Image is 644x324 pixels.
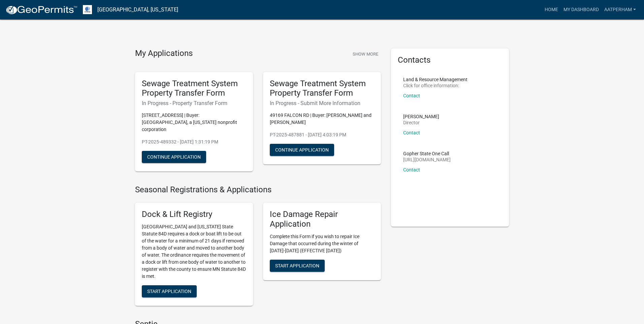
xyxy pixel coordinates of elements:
p: Gopher State One Call [403,151,451,156]
p: PT-2025-487881 - [DATE] 4:03:19 PM [270,131,374,138]
a: Contact [403,167,420,172]
h5: Contacts [398,55,502,65]
a: AATPerham [602,3,639,16]
a: Home [542,3,561,16]
p: Land & Resource Management [403,77,468,82]
h5: Dock & Lift Registry [142,209,246,219]
p: Director [403,120,439,125]
button: Continue Application [270,144,334,156]
h5: Ice Damage Repair Application [270,209,374,229]
a: Contact [403,130,420,135]
button: Start Application [142,285,197,297]
p: [URL][DOMAIN_NAME] [403,157,451,162]
p: PT-2025-489332 - [DATE] 1:31:19 PM [142,138,246,145]
p: Click for office information: [403,83,468,88]
p: [GEOGRAPHIC_DATA] and [US_STATE] State Statute 84D requires a dock or boat lift to be out of the ... [142,223,246,280]
img: Otter Tail County, Minnesota [83,5,92,14]
p: [PERSON_NAME] [403,114,439,119]
h6: In Progress - Submit More Information [270,100,374,106]
span: Start Application [275,263,319,268]
p: 49169 FALCON RD | Buyer: [PERSON_NAME] and [PERSON_NAME] [270,112,374,126]
h5: Sewage Treatment System Property Transfer Form [142,79,246,98]
span: Start Application [147,288,191,294]
a: [GEOGRAPHIC_DATA], [US_STATE] [97,4,178,15]
h4: My Applications [135,48,193,59]
button: Start Application [270,260,325,272]
p: Complete this Form if you wish to repair Ice Damage that occurred during the winter of [DATE]-[DA... [270,233,374,254]
a: Contact [403,93,420,98]
a: My Dashboard [561,3,602,16]
p: [STREET_ADDRESS] | Buyer: [GEOGRAPHIC_DATA], a [US_STATE] nonprofit corporation [142,112,246,133]
button: Continue Application [142,151,206,163]
h4: Seasonal Registrations & Applications [135,185,381,195]
h5: Sewage Treatment System Property Transfer Form [270,79,374,98]
h6: In Progress - Property Transfer Form [142,100,246,106]
button: Show More [350,48,381,60]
